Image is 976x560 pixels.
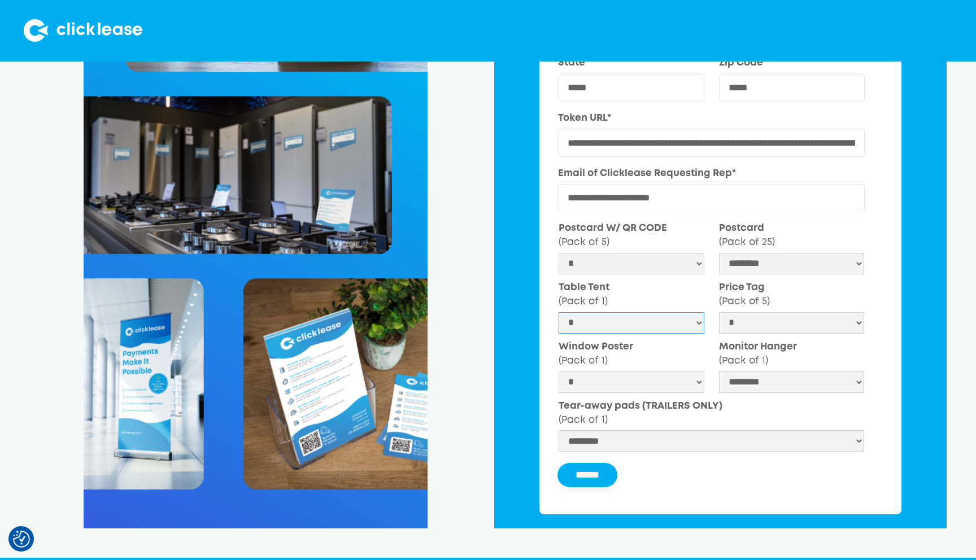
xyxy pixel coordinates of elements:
img: Clicklease logo [24,19,142,42]
label: Token URL* [558,112,865,126]
span: (Pack of 1) [559,297,608,306]
label: Postcard W/ QR CODE [559,222,704,250]
span: (Pack of 1) [559,357,608,365]
label: Zip Code* [719,56,865,71]
span: (Pack of 25) [719,238,775,247]
label: Monitor Hanger [719,340,864,369]
span: (Pack of 5) [719,297,770,306]
span: (Pack of 5) [559,238,609,247]
span: (Pack of 1) [719,357,768,365]
img: Revisit consent button [13,531,30,548]
label: Window Poster [559,340,704,369]
span: (Pack of 1) [559,416,608,425]
label: Price Tag [719,281,864,309]
label: Postcard [719,222,864,250]
label: State* [558,56,704,71]
button: Consent Preferences [13,531,30,548]
label: Table Tent [559,281,704,309]
label: Tear-away pads (TRAILERS ONLY) [559,400,864,428]
label: Email of Clicklease Requesting Rep* [558,167,865,181]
